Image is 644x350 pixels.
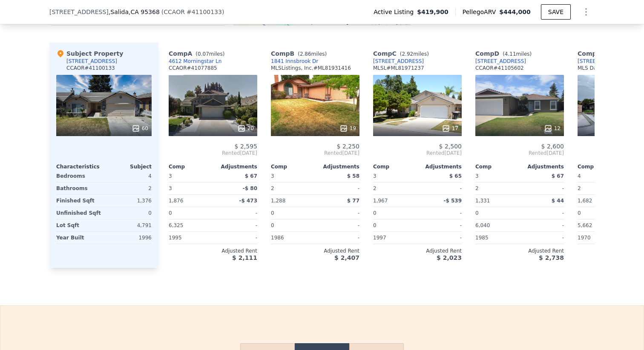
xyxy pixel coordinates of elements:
[541,4,571,20] button: SAVE
[104,163,152,170] div: Subject
[475,210,479,216] span: 0
[215,207,257,219] div: -
[56,207,102,219] div: Unfinished Sqft
[521,219,564,231] div: -
[215,232,257,244] div: -
[475,198,490,204] span: 1,331
[373,173,377,179] span: 3
[475,49,535,58] div: Comp D
[442,124,458,133] div: 17
[475,248,564,254] div: Adjusted Rent
[449,173,462,179] span: $ 65
[347,198,359,204] span: $ 77
[271,163,315,170] div: Comp
[419,232,462,244] div: -
[106,170,152,182] div: 4
[169,248,257,254] div: Adjusted Rent
[271,58,318,65] a: 1841 Innsbrook Dr
[109,8,160,16] span: , Salida
[56,232,102,244] div: Year Built
[475,163,520,170] div: Comp
[373,210,377,216] span: 0
[56,182,102,194] div: Bathrooms
[463,8,500,16] span: Pellego ARV
[271,248,359,254] div: Adjusted Rent
[317,182,359,194] div: -
[373,49,432,58] div: Comp C
[56,163,104,170] div: Characteristics
[521,182,564,194] div: -
[499,51,535,57] span: ( miles)
[315,163,359,170] div: Adjustments
[169,210,172,216] span: 0
[578,198,592,204] span: 1,682
[169,58,221,65] a: 4612 Morningstar Ln
[213,163,257,170] div: Adjustments
[552,173,564,179] span: $ 67
[300,51,311,57] span: 2.86
[56,219,102,231] div: Lot Sqft
[239,198,257,204] span: -$ 473
[271,65,351,71] div: MLSListings, Inc. # ML81931416
[539,254,564,261] span: $ 2,738
[237,124,254,133] div: 20
[106,232,152,244] div: 1996
[505,51,516,57] span: 4.11
[245,173,257,179] span: $ 67
[294,51,330,57] span: ( miles)
[475,182,518,194] div: 2
[169,150,257,157] span: Rented [DATE]
[578,222,592,228] span: 5,662
[169,182,211,194] div: 3
[578,49,636,58] div: Comp E
[552,198,564,204] span: $ 44
[271,150,359,157] span: Rented [DATE]
[235,143,257,150] span: $ 2,595
[243,185,257,191] span: -$ 80
[578,173,581,179] span: 4
[541,143,564,150] span: $ 2,600
[475,222,490,228] span: 6,040
[271,173,274,179] span: 3
[169,163,213,170] div: Comp
[169,232,211,244] div: 1995
[271,198,285,204] span: 1,288
[106,207,152,219] div: 0
[106,219,152,231] div: 4,791
[106,182,152,194] div: 2
[373,58,424,65] a: [STREET_ADDRESS]
[49,8,109,16] span: [STREET_ADDRESS]
[402,51,413,57] span: 2.92
[521,232,564,244] div: -
[317,232,359,244] div: -
[271,182,313,194] div: 2
[578,232,620,244] div: 1970
[271,210,274,216] span: 0
[169,49,228,58] div: Comp A
[339,124,356,133] div: 19
[443,198,462,204] span: -$ 539
[334,254,359,261] span: $ 2,407
[578,163,622,170] div: Comp
[373,222,377,228] span: 0
[397,51,432,57] span: ( miles)
[499,9,531,15] span: $444,000
[192,51,228,57] span: ( miles)
[373,163,417,170] div: Comp
[578,182,620,194] div: 2
[578,3,595,20] button: Show Options
[169,222,183,228] span: 6,325
[232,254,257,261] span: $ 2,111
[198,51,209,57] span: 0.07
[347,173,359,179] span: $ 58
[317,219,359,231] div: -
[373,65,424,71] div: MLSL # ML81971237
[317,207,359,219] div: -
[66,58,117,65] div: [STREET_ADDRESS]
[475,58,526,65] div: [STREET_ADDRESS]
[437,254,462,261] span: $ 2,023
[169,198,183,204] span: 1,876
[578,65,634,71] div: MLS Data Unavailable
